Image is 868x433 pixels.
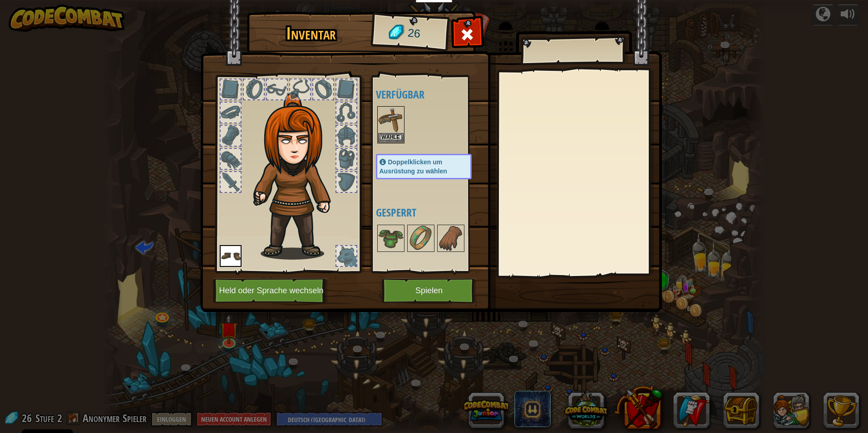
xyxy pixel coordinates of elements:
span: 26 [407,25,421,42]
span: Doppelklicken um Ausrüstung zu wählen [380,158,447,175]
button: Held oder Sprache wechseln [213,278,328,303]
img: portrait.png [438,226,464,251]
img: portrait.png [220,245,242,267]
img: portrait.png [378,226,404,251]
h4: Gesperrt [376,207,490,218]
button: Spielen [382,278,477,303]
h1: Inventar [253,24,369,43]
button: Wähle [378,133,404,143]
img: hair_f2.png [249,93,347,260]
img: portrait.png [378,107,404,133]
img: portrait.png [408,226,434,251]
h4: Verfügbar [376,89,490,100]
